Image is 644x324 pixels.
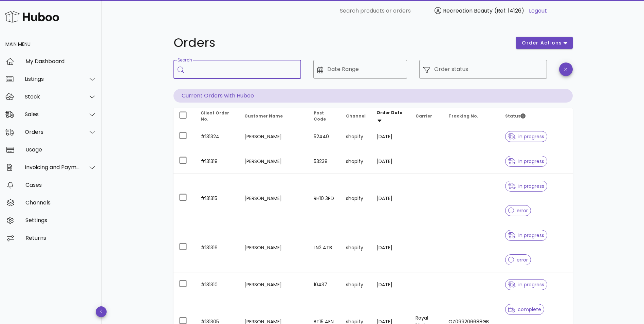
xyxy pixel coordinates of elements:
span: in progress [508,282,544,287]
div: Usage [25,146,96,153]
span: in progress [508,134,544,139]
td: [PERSON_NAME] [239,272,308,297]
span: in progress [508,159,544,164]
td: [DATE] [371,124,410,149]
span: Recreation Beauty [443,7,493,15]
td: LN2 4TB [308,223,341,272]
span: (Ref: 14126) [494,7,524,15]
td: [DATE] [371,223,410,272]
th: Post Code [308,108,341,124]
div: Invoicing and Payments [25,164,80,170]
p: Current Orders with Huboo [173,89,573,103]
div: Cases [25,182,96,188]
td: shopify [341,223,371,272]
span: Channel [346,113,366,119]
span: complete [508,307,541,312]
img: Huboo Logo [5,10,59,24]
td: #131310 [195,272,239,297]
span: in progress [508,184,544,188]
td: 52440 [308,124,341,149]
span: error [508,208,528,213]
div: Listings [25,76,80,82]
div: Channels [25,199,96,206]
td: RH10 3PD [308,174,341,223]
th: Order Date: Sorted descending. Activate to remove sorting. [371,108,410,124]
td: shopify [341,174,371,223]
div: Returns [25,235,96,241]
td: shopify [341,124,371,149]
td: [DATE] [371,149,410,174]
span: Tracking No. [448,113,478,119]
td: [PERSON_NAME] [239,149,308,174]
label: Search [178,58,192,63]
td: shopify [341,149,371,174]
span: Client Order No. [201,110,229,122]
td: [PERSON_NAME] [239,124,308,149]
span: Customer Name [244,113,283,119]
th: Tracking No. [443,108,500,124]
button: order actions [516,37,572,49]
span: order actions [521,39,562,47]
td: shopify [341,272,371,297]
div: Stock [25,93,80,100]
th: Client Order No. [195,108,239,124]
div: My Dashboard [25,58,96,65]
div: Settings [25,217,96,223]
span: error [508,257,528,262]
span: Order Date [376,110,402,115]
span: in progress [508,233,544,238]
td: 10437 [308,272,341,297]
th: Customer Name [239,108,308,124]
th: Channel [341,108,371,124]
td: #131324 [195,124,239,149]
td: #131316 [195,223,239,272]
div: Orders [25,129,80,135]
span: Carrier [416,113,432,119]
td: [PERSON_NAME] [239,223,308,272]
td: #131315 [195,174,239,223]
th: Carrier [410,108,443,124]
span: Status [505,113,526,119]
td: #131319 [195,149,239,174]
td: [DATE] [371,272,410,297]
a: Logout [529,7,547,15]
div: Sales [25,111,80,118]
td: [DATE] [371,174,410,223]
span: Post Code [314,110,326,122]
th: Status [500,108,573,124]
td: 53238 [308,149,341,174]
td: [PERSON_NAME] [239,174,308,223]
h1: Orders [173,37,508,49]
